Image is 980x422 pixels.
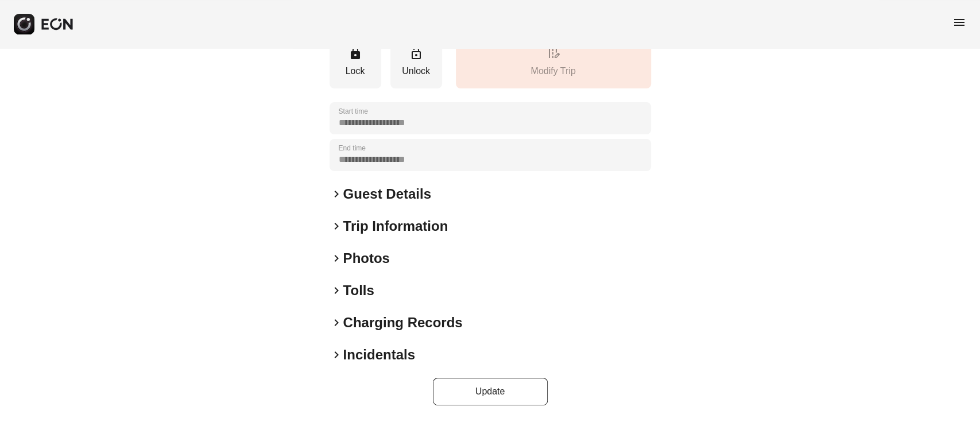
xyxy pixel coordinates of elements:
h2: Guest Details [343,185,431,203]
button: Lock [330,41,381,88]
span: lock_open [409,47,423,60]
p: Lock [335,64,375,78]
span: keyboard_arrow_right [330,187,343,201]
span: lock [348,47,362,60]
span: keyboard_arrow_right [330,251,343,265]
p: Unlock [396,64,436,78]
button: Unlock [390,41,442,88]
span: keyboard_arrow_right [330,219,343,233]
button: Update [433,378,548,405]
h2: Tolls [343,281,374,300]
span: menu [952,16,966,29]
span: keyboard_arrow_right [330,284,343,297]
span: keyboard_arrow_right [330,348,343,362]
h2: Charging Records [343,313,463,332]
h2: Photos [343,249,390,268]
h2: Incidentals [343,346,415,364]
h2: Trip Information [343,217,448,235]
span: keyboard_arrow_right [330,316,343,330]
